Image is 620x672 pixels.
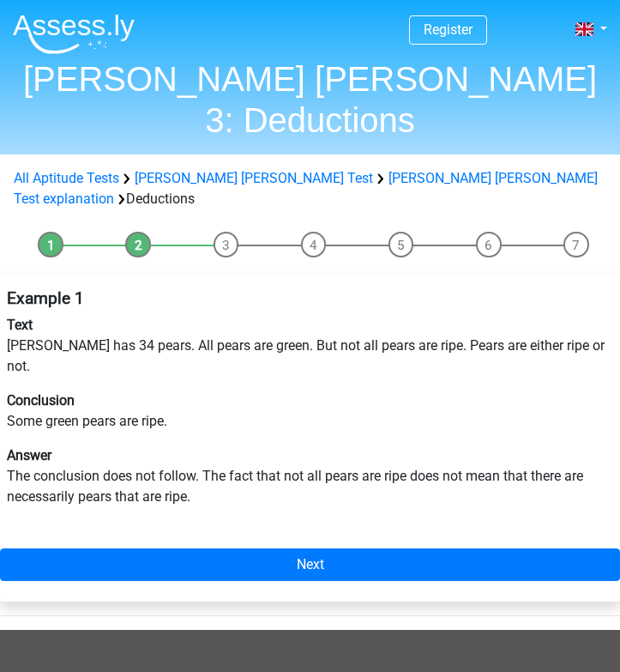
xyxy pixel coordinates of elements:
[7,317,33,333] b: Text
[7,392,75,409] b: Conclusion
[424,21,473,38] a: Register
[7,447,51,463] b: Answer
[7,390,613,432] p: Some green pears are ripe.
[13,14,135,54] img: Assessly
[14,170,119,186] a: All Aptitude Tests
[14,168,606,209] div: Deductions
[13,58,607,141] h1: [PERSON_NAME] [PERSON_NAME] 3: Deductions
[7,288,84,308] b: Example 1
[135,170,373,186] a: [PERSON_NAME] [PERSON_NAME] Test
[7,315,613,377] p: [PERSON_NAME] has 34 pears. All pears are green. But not all pears are ripe. Pears are either rip...
[7,445,613,507] p: The conclusion does not follow. The fact that not all pears are ripe does not mean that there are...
